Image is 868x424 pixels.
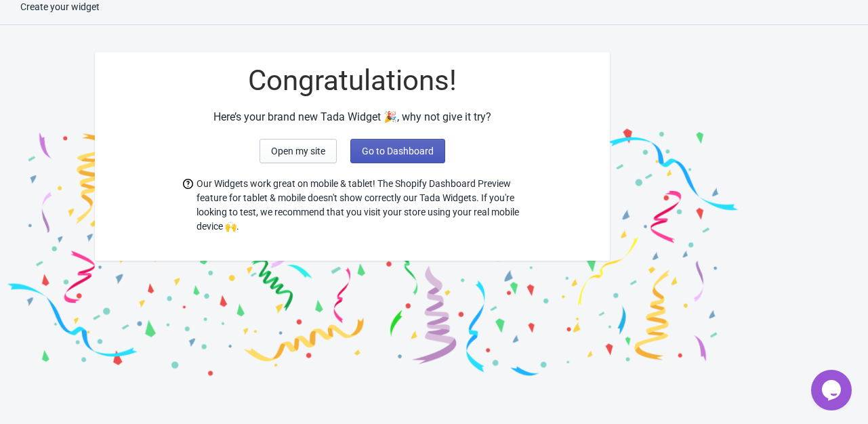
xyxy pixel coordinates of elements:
[95,109,610,125] div: Here’s your brand new Tada Widget 🎉, why not give it try?
[197,177,522,234] span: Our Widgets work great on mobile & tablet! The Shopify Dashboard Preview feature for tablet & mob...
[271,146,325,156] span: Open my site
[350,139,445,163] button: Go to Dashboard
[373,39,745,381] img: final_2.png
[260,139,337,163] button: Open my site
[95,66,610,96] div: Congratulations!
[811,370,854,410] iframe: chat widget
[362,146,434,156] span: Go to Dashboard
